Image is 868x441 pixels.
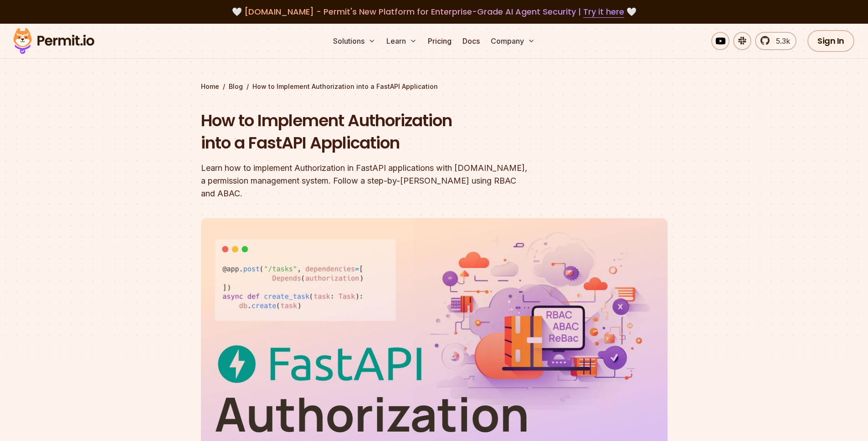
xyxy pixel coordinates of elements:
[755,32,796,50] a: 5.3k
[201,109,551,154] h1: How to Implement Authorization into a FastAPI Application
[424,32,455,50] a: Pricing
[770,36,790,46] span: 5.3k
[22,5,846,18] div: 🤍 🤍
[459,32,483,50] a: Docs
[201,82,668,91] div: / /
[807,30,854,52] a: Sign In
[383,32,421,50] button: Learn
[583,6,624,18] a: Try it here
[487,32,539,50] button: Company
[9,26,98,56] img: Permit logo
[244,6,624,17] span: [DOMAIN_NAME] - Permit's New Platform for Enterprise-Grade AI Agent Security |
[201,82,219,91] a: Home
[201,162,551,200] div: Learn how to implement Authorization in FastAPI applications with [DOMAIN_NAME], a permission man...
[229,82,243,91] a: Blog
[329,32,379,50] button: Solutions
